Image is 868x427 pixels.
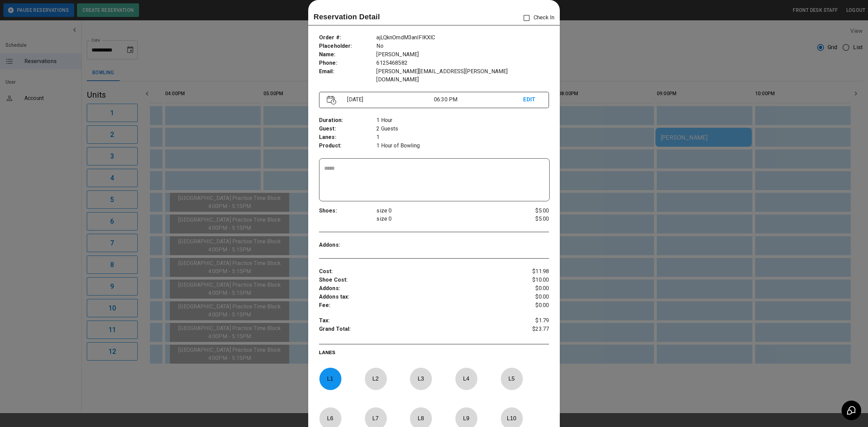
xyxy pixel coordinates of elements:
[319,125,377,133] p: Guest :
[511,317,549,325] p: $1.79
[376,50,549,59] p: [PERSON_NAME]
[376,116,549,125] p: 1 Hour
[319,133,377,142] p: Lanes :
[376,67,549,84] p: [PERSON_NAME][EMAIL_ADDRESS][PERSON_NAME][DOMAIN_NAME]
[500,371,523,387] p: L 5
[511,215,549,223] p: $5.00
[511,293,549,301] p: $0.00
[319,371,341,387] p: L 1
[319,34,377,42] p: Order # :
[500,410,523,426] p: L 10
[314,11,380,22] p: Reservation Detail
[319,301,511,310] p: Fee :
[327,96,336,105] img: Vector
[319,116,377,125] p: Duration :
[511,276,549,284] p: $10.00
[376,215,511,223] p: size 0
[434,96,523,104] p: 06:30 PM
[319,276,511,284] p: Shoe Cost :
[364,410,387,426] p: L 7
[455,410,477,426] p: L 9
[511,284,549,293] p: $0.00
[319,207,377,215] p: Shoes :
[376,42,549,50] p: No
[376,34,549,42] p: ajLQknOmdM3anIFlKXlC
[319,284,511,293] p: Addons :
[319,142,377,150] p: Product :
[319,293,511,301] p: Addons tax :
[376,142,549,150] p: 1 Hour of Bowling
[376,133,549,142] p: 1
[511,325,549,335] p: $23.77
[511,267,549,276] p: $11.98
[511,301,549,310] p: $0.00
[344,96,434,104] p: [DATE]
[319,50,377,59] p: Name :
[455,371,477,387] p: L 4
[519,11,554,25] p: Check In
[410,371,432,387] p: L 3
[319,59,377,67] p: Phone :
[319,267,511,276] p: Cost :
[376,59,549,67] p: 6125468582
[523,96,541,104] p: EDIT
[319,410,341,426] p: L 6
[376,207,511,215] p: size 0
[319,42,377,50] p: Placeholder :
[319,67,377,76] p: Email :
[511,207,549,215] p: $5.00
[319,317,511,325] p: Tax :
[319,241,377,249] p: Addons :
[319,325,511,335] p: Grand Total :
[376,125,549,133] p: 2 Guests
[364,371,387,387] p: L 2
[319,349,549,359] p: LANES
[410,410,432,426] p: L 8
